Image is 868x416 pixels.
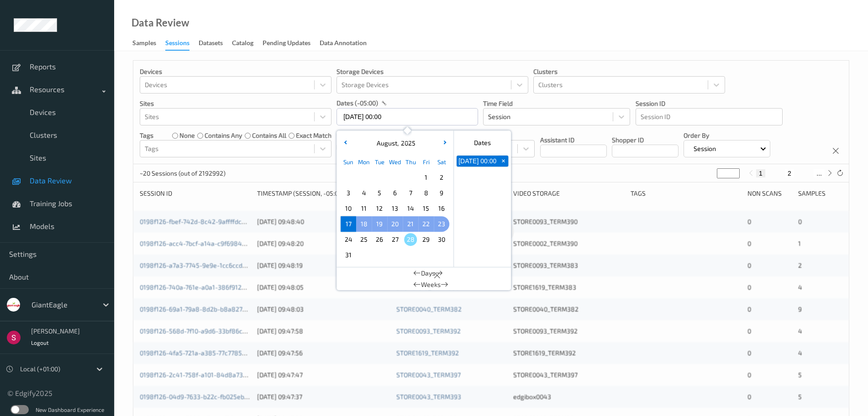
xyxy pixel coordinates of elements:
div: Choose Thursday July 31 of 2025 [403,170,418,185]
span: 4 [798,349,802,357]
div: Choose Sunday August 03 of 2025 [341,185,356,201]
a: 0198f126-2c41-758f-a101-84d8a736a334 [140,371,262,379]
span: 9 [798,305,802,313]
button: 2 [785,169,794,177]
div: Choose Monday August 25 of 2025 [356,232,372,247]
span: 1 [798,239,801,247]
p: Tags [140,131,153,140]
div: STORE0043_TERM397 [513,370,624,380]
div: Choose Monday September 01 of 2025 [356,247,372,263]
span: 30 [435,233,448,246]
span: 29 [420,233,432,246]
div: Choose Tuesday July 29 of 2025 [372,170,387,185]
div: Choose Tuesday August 12 of 2025 [372,201,387,216]
p: Storage Devices [337,67,528,76]
div: Fri [418,154,434,170]
span: 0 [798,218,802,225]
span: 3 [342,187,355,199]
p: Order By [684,131,770,140]
div: Choose Saturday August 16 of 2025 [434,201,449,216]
div: Choose Friday August 29 of 2025 [418,232,434,247]
span: 26 [373,233,386,246]
a: 0198f126-a7a3-7745-9e9e-1cc6ccde8fed [140,261,260,269]
p: Devices [140,67,331,76]
div: edgibox0043 [513,392,624,401]
div: Choose Thursday August 28 of 2025 [403,232,418,247]
p: dates (-05:00) [337,99,378,108]
span: 0 [747,218,751,225]
span: 5 [798,393,802,400]
div: [DATE] 09:47:37 [257,392,390,401]
div: Data Annotation [320,38,367,50]
span: 7 [404,187,417,199]
label: none [179,131,195,140]
div: Choose Friday August 22 of 2025 [418,216,434,232]
span: 0 [747,371,751,379]
span: 0 [747,305,751,313]
button: 1 [756,169,765,177]
p: Sites [140,99,331,108]
span: 17 [342,218,355,230]
div: Choose Sunday August 24 of 2025 [341,232,356,247]
div: Choose Wednesday July 30 of 2025 [387,170,403,185]
a: Data Annotation [320,37,376,50]
span: 25 [358,233,370,246]
span: 18 [358,218,370,230]
div: [DATE] 09:48:05 [257,283,390,292]
div: Choose Saturday August 23 of 2025 [434,216,449,232]
div: Choose Thursday August 07 of 2025 [403,185,418,201]
a: STORE0040_TERM382 [396,305,462,313]
span: 12 [373,202,386,215]
span: 13 [389,202,401,215]
div: Catalog [232,38,253,50]
span: Days [421,269,435,278]
div: Choose Monday August 04 of 2025 [356,185,372,201]
div: Video Storage [513,189,624,198]
div: Timestamp (Session, -05:00) [257,189,390,198]
span: 23 [435,218,448,230]
span: 22 [420,218,432,230]
div: [DATE] 09:48:20 [257,239,390,248]
span: 20 [389,218,401,230]
a: 0198f126-fbef-742d-8c42-9affffdc5392 [140,218,256,225]
div: Choose Sunday August 10 of 2025 [341,201,356,216]
span: 16 [435,202,448,215]
p: ~20 Sessions (out of 2192992) [140,169,226,178]
div: Choose Sunday August 17 of 2025 [341,216,356,232]
div: Sun [341,154,356,170]
div: Choose Thursday August 14 of 2025 [403,201,418,216]
div: Choose Friday September 05 of 2025 [418,247,434,263]
div: [DATE] 09:48:03 [257,305,390,314]
div: Wed [387,154,403,170]
div: Choose Monday August 18 of 2025 [356,216,372,232]
div: Tags [631,189,742,198]
p: Session [690,144,719,153]
span: 11 [358,202,370,215]
p: Assistant ID [540,135,607,145]
span: 6 [389,187,401,199]
div: Non Scans [747,189,792,198]
div: Choose Friday August 15 of 2025 [418,201,434,216]
button: + [498,156,508,166]
span: 0 [747,349,751,357]
span: 9 [435,187,448,199]
div: STORE1619_TERM392 [513,348,624,358]
a: Samples [132,37,165,50]
div: Samples [798,189,842,198]
label: exact match [296,131,331,140]
button: [DATE] 00:00 [457,156,498,166]
a: 0198f126-568d-7f10-a9d6-33bf86cb6bce [140,327,260,335]
div: Choose Tuesday August 19 of 2025 [372,216,387,232]
div: Choose Saturday September 06 of 2025 [434,247,449,263]
span: 8 [420,187,432,199]
a: 0198f126-04d9-7633-b22c-fb025eb7f68e [140,393,261,400]
div: Choose Tuesday August 26 of 2025 [372,232,387,247]
a: STORE1619_TERM392 [396,349,459,357]
span: August [374,139,397,147]
a: Sessions [165,37,199,51]
div: STORE0002_TERM390 [513,239,624,248]
span: 19 [373,218,386,230]
span: 0 [747,393,751,400]
span: 4 [798,327,802,335]
div: Choose Wednesday September 03 of 2025 [387,247,403,263]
